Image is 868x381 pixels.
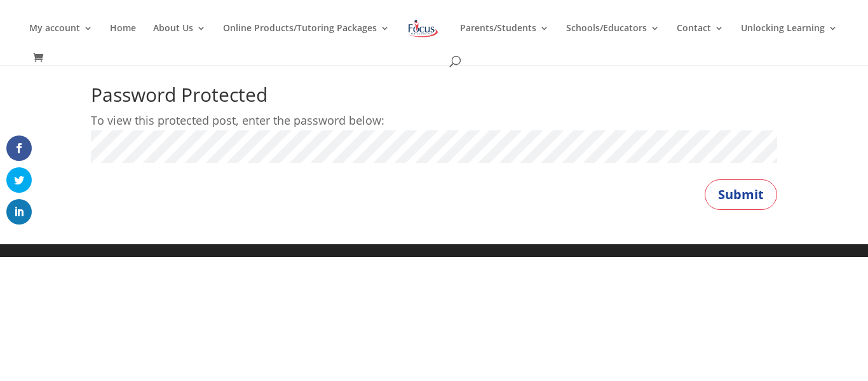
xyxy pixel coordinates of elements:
[460,24,549,53] a: Parents/Students
[91,85,777,111] h1: Password Protected
[110,24,136,53] a: Home
[153,24,206,53] a: About Us
[91,111,777,130] p: To view this protected post, enter the password below:
[677,24,724,53] a: Contact
[741,24,837,53] a: Unlocking Learning
[29,24,93,53] a: My account
[407,17,440,40] img: Focus on Learning
[223,24,390,53] a: Online Products/Tutoring Packages
[705,179,777,210] button: Submit
[566,24,660,53] a: Schools/Educators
